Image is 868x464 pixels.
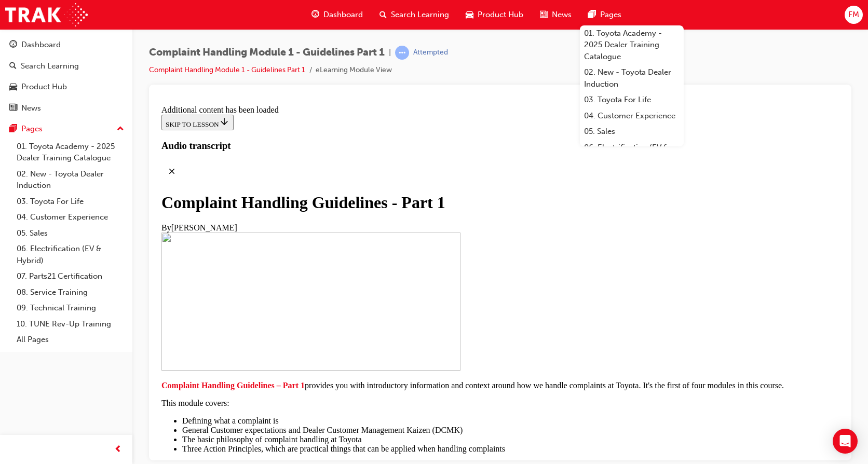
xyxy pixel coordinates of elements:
[25,343,682,352] li: Three Action Principles, which are practical things that can be applied when handling complaints
[600,9,621,21] span: Pages
[532,4,580,25] a: news-iconNews
[9,104,17,113] span: news-icon
[4,119,128,139] button: Pages
[12,241,128,268] a: 06. Electrification (EV & Hybrid)
[4,33,128,119] button: DashboardSearch LearningProduct HubNews
[478,9,523,21] span: Product Hub
[117,122,124,136] span: up-icon
[12,268,128,284] a: 07. Parts21 Certification
[9,83,17,92] span: car-icon
[149,47,385,59] span: Complaint Handling Module 1 - Guidelines Part 1
[580,64,684,92] a: 02. New - Toyota Dealer Induction
[12,316,128,332] a: 10. TUNE Rev-Up Training
[25,334,682,343] li: The basic philosophy of complaint handling at Toyota
[580,4,630,25] a: pages-iconPages
[4,280,682,289] p: provides you with introductory information and context around how we handle complaints at Toyota....
[4,77,128,97] a: Product Hub
[25,315,682,324] li: Defining what a complaint is
[580,108,684,124] a: 04. Customer Experience
[395,46,409,60] span: learningRecordVerb_ATTEMPT-icon
[833,429,858,454] div: Open Intercom Messenger
[21,123,43,135] div: Pages
[466,8,473,21] span: car-icon
[540,8,548,21] span: news-icon
[114,443,122,456] span: prev-icon
[12,300,128,316] a: 09. Technical Training
[9,62,17,71] span: search-icon
[12,209,128,225] a: 04. Customer Experience
[580,92,684,108] a: 03. Toyota For Life
[12,332,128,348] a: All Pages
[4,13,76,29] button: SKIP TO LESSON
[379,8,387,21] span: search-icon
[4,297,682,307] p: This module covers:
[303,4,371,25] a: guage-iconDashboard
[4,280,147,289] span: Complaint Handling Guidelines – Part 1
[14,122,80,131] span: [PERSON_NAME]
[12,194,128,210] a: 03. Toyota For Life
[12,139,128,166] a: 01. Toyota Academy - 2025 Dealer Training Catalogue
[311,8,319,21] span: guage-icon
[21,102,41,114] div: News
[4,99,128,118] a: News
[316,64,392,76] li: eLearning Module View
[149,65,305,74] a: Complaint Handling Module 1 - Guidelines Part 1
[580,124,684,140] a: 05. Sales
[5,3,88,26] img: Trak
[371,4,457,25] a: search-iconSearch Learning
[12,225,128,241] a: 05. Sales
[21,60,79,72] div: Search Learning
[391,9,449,21] span: Search Learning
[12,166,128,194] a: 02. New - Toyota Dealer Induction
[552,9,572,21] span: News
[4,39,682,50] h3: Audio transcript
[588,8,596,21] span: pages-icon
[845,6,863,24] button: FM
[4,57,128,76] a: Search Learning
[580,25,684,65] a: 01. Toyota Academy - 2025 Dealer Training Catalogue
[848,9,859,21] span: FM
[4,92,682,111] div: Complaint Handling Guidelines - Part 1
[8,19,72,27] span: SKIP TO LESSON
[4,122,14,131] span: By
[21,81,67,93] div: Product Hub
[4,4,682,13] div: Additional content has been loaded
[9,40,17,50] span: guage-icon
[9,125,17,134] span: pages-icon
[323,9,363,21] span: Dashboard
[21,39,61,51] div: Dashboard
[4,60,25,80] button: Close audio transcript panel
[580,140,684,167] a: 06. Electrification (EV & Hybrid)
[4,35,128,54] a: Dashboard
[413,48,448,58] div: Attempted
[12,284,128,301] a: 08. Service Training
[25,324,682,334] li: General Customer expectations and Dealer Customer Management Kaizen (DCMK)
[389,47,391,59] span: |
[457,4,532,25] a: car-iconProduct Hub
